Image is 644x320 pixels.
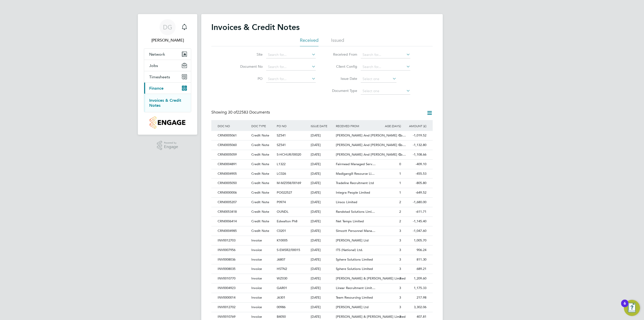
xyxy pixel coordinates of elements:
span: [PERSON_NAME] And [PERSON_NAME] Co… [336,152,406,157]
div: [DATE] [309,283,335,293]
span: David Green [144,37,191,43]
div: 689.21 [402,264,428,274]
span: SZ541 [277,143,286,147]
div: [DATE] [309,217,335,226]
div: 906.24 [402,245,428,255]
span: Credit Note [251,219,269,223]
div: CRN0004891 [216,160,250,169]
div: [DATE] [309,198,335,207]
div: CRN0005050 [216,179,250,188]
div: CRN0004905 [216,169,250,179]
span: Net Temps Limited [336,219,364,223]
div: INV0008035 [216,264,250,274]
div: INV0008036 [216,255,250,264]
span: Randstad Solutions Limi… [336,209,375,214]
div: [DATE] [309,274,335,283]
span: GAR01 [277,286,287,290]
span: 22583 Documents [228,110,270,115]
div: -455.53 [402,169,428,179]
span: 1 [399,181,401,185]
span: [PERSON_NAME] & [PERSON_NAME] Limited [336,276,406,280]
button: Open Resource Center, 6 new notifications [624,300,640,316]
span: Credit Note [251,152,269,157]
div: CRN0005059 [216,150,250,159]
span: Team Resourcing Limited [336,295,373,300]
span: 0 [399,152,401,157]
span: Fairmead Managed Serv… [336,162,376,166]
div: Finance [144,94,191,112]
h2: Invoices & Credit Notes [211,22,300,32]
div: [DATE] [309,140,335,150]
div: INV0000014 [216,293,250,302]
div: DOC TYPE [250,120,275,132]
span: S-EMSR2/00015 [277,248,300,252]
span: 3 [399,295,401,300]
span: P0974 [277,200,286,204]
div: [DATE] [309,255,335,264]
div: [DATE] [309,207,335,217]
div: [DATE] [309,131,335,140]
span: Credit Note [251,181,269,185]
div: 6 [624,303,626,310]
nav: Main navigation [138,14,197,135]
input: Search for... [266,63,316,70]
label: PO [234,76,263,81]
span: Engage [164,145,178,149]
input: Search for... [266,51,316,58]
span: [PERSON_NAME] Ltd [336,238,369,242]
div: PO NO [275,120,309,132]
div: -1,132.80 [402,140,428,150]
span: Credit Note [251,143,269,147]
div: ISSUE DATE [309,120,335,132]
span: J6301 [277,295,285,300]
div: [DATE] [309,150,335,159]
span: WZ030 [277,276,287,280]
span: 30 of [228,110,237,115]
span: Credit Note [251,200,269,204]
div: -611.71 [402,207,428,217]
div: [DATE] [309,264,335,274]
div: [DATE] [309,169,335,179]
span: Sphere Solutions Limited [336,267,373,271]
div: CRN0053418 [216,207,250,217]
div: [DATE] [309,303,335,312]
span: Invoice [251,267,262,271]
span: K10005 [277,238,288,242]
div: 1,175.33 [402,283,428,293]
div: -805.80 [402,179,428,188]
div: INV0007956 [216,245,250,255]
div: -1,145.40 [402,217,428,226]
label: Document No [234,64,263,69]
a: Go to home page [144,116,191,129]
span: Invoice [251,238,262,242]
span: DG [163,24,172,30]
span: SZ541 [277,133,286,137]
span: PO022527 [277,190,292,195]
span: 0 [399,162,401,166]
div: Showing [211,110,271,115]
span: Credit Note [251,171,269,176]
span: Invoice [251,314,262,319]
div: INV0012702 [216,303,250,312]
span: Tradeline Recruitment Ltd [336,181,374,185]
div: INV0010770 [216,274,250,283]
span: 2 [399,200,401,204]
div: [DATE] [309,188,335,197]
input: Select one [361,88,410,95]
div: -649.52 [402,188,428,197]
span: 00986 [277,305,286,309]
span: Invoice [251,248,262,252]
span: Credit Note [251,209,269,214]
div: CRN0005060 [216,140,250,150]
span: 2 [399,219,401,223]
div: CRN0005207 [216,198,250,207]
input: Search for... [266,76,316,83]
label: Received From [328,52,357,57]
label: Issue Date [328,76,357,81]
div: [DATE] [309,245,335,255]
div: INV0004923 [216,283,250,293]
span: Finance [149,86,164,91]
label: Site [234,52,263,57]
span: Network [149,52,165,57]
span: Simcott Personnel Mana… [336,229,375,233]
